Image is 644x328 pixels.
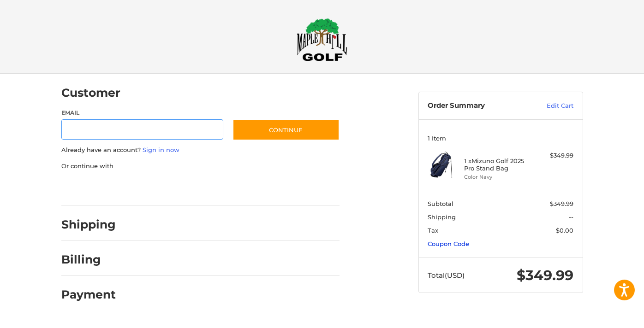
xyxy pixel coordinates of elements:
[61,146,340,155] p: Already have an account?
[464,157,535,172] h4: 1 x Mizuno Golf 2025 Pro Stand Bag
[61,162,340,171] p: Or continue with
[428,213,456,221] span: Shipping
[61,109,224,117] label: Email
[61,287,116,302] h2: Payment
[428,240,469,247] a: Coupon Code
[137,180,206,196] iframe: PayPal-paylater
[61,252,115,267] h2: Billing
[556,227,573,234] span: $0.00
[550,200,573,207] span: $349.99
[428,101,527,111] h3: Order Summary
[233,119,340,141] button: Continue
[569,213,573,221] span: --
[61,86,120,100] h2: Customer
[517,267,573,284] span: $349.99
[537,151,573,160] div: $349.99
[215,180,284,196] iframe: PayPal-venmo
[428,227,438,234] span: Tax
[143,146,179,153] a: Sign in now
[527,101,573,111] a: Edit Cart
[428,135,573,142] h3: 1 Item
[297,18,347,61] img: Maple Hill Golf
[428,271,465,280] span: Total (USD)
[428,200,453,207] span: Subtotal
[58,180,127,196] iframe: PayPal-paypal
[464,173,535,181] li: Color Navy
[61,217,116,232] h2: Shipping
